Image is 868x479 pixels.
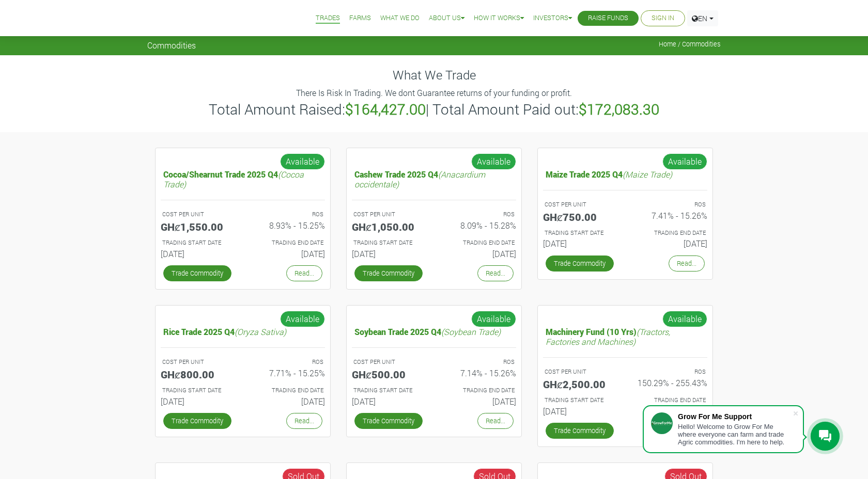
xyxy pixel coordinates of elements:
[352,249,426,259] h6: [DATE]
[161,324,325,339] h5: Rice Trade 2025 Q4
[235,326,286,337] i: (Oryza Sativa)
[161,368,235,380] h5: GHȼ800.00
[163,413,231,429] a: Trade Commodity
[652,13,674,24] a: Sign In
[163,169,304,189] i: (Cocoa Trade)
[349,13,371,24] a: Farms
[634,396,706,405] p: Estimated Trading End Date
[163,265,231,281] a: Trade Commodity
[543,167,707,253] a: Maize Trade 2025 Q4(Maize Trade) COST PER UNIT GHȼ750.00 ROS 7.41% - 15.26% TRADING START DATE [D...
[442,220,516,230] h6: 8.09% - 15.28%
[161,324,325,410] a: Rice Trade 2025 Q4(Oryza Sativa) COST PER UNIT GHȼ800.00 ROS 7.71% - 15.25% TRADING START DATE [D...
[286,413,322,429] a: Read...
[251,368,325,378] h6: 7.71% - 15.25%
[634,200,706,209] p: ROS
[633,378,707,388] h6: 150.29% - 255.43%
[251,396,325,406] h6: [DATE]
[252,358,323,366] p: ROS
[353,386,425,395] p: Estimated Trading Start Date
[545,229,616,237] p: Estimated Trading Start Date
[546,423,614,439] a: Trade Commodity
[162,210,234,219] p: COST PER UNIT
[543,238,617,248] h6: [DATE]
[471,311,516,327] span: Available
[623,169,672,180] i: (Maize Trade)
[352,324,516,339] h5: Soybean Trade 2025 Q4
[252,386,323,395] p: Estimated Trading End Date
[633,238,707,248] h6: [DATE]
[147,40,196,50] span: Commodities
[161,167,325,191] h5: Cocoa/Shearnut Trade 2025 Q4
[352,396,426,406] h6: [DATE]
[442,249,516,259] h6: [DATE]
[659,40,721,48] span: Home / Commodities
[633,406,707,416] h6: [DATE]
[543,211,617,223] h5: GHȼ750.00
[353,210,425,219] p: COST PER UNIT
[687,10,718,26] a: EN
[280,153,325,170] span: Available
[161,249,235,259] h6: [DATE]
[443,210,515,219] p: ROS
[352,167,516,191] h5: Cashew Trade 2025 Q4
[149,101,719,118] h3: Total Amount Raised: | Total Amount Paid out:
[442,396,516,406] h6: [DATE]
[345,100,426,119] b: $164,427.00
[429,13,464,24] a: About Us
[543,324,707,420] a: Machinery Fund (10 Yrs)(Tractors, Factories and Machines) COST PER UNIT GHȼ2,500.00 ROS 150.29% -...
[588,13,628,24] a: Raise Funds
[634,229,706,237] p: Estimated Trading End Date
[162,358,234,366] p: COST PER UNIT
[633,211,707,220] h6: 7.41% - 15.26%
[443,386,515,395] p: Estimated Trading End Date
[147,68,721,83] h4: What We Trade
[251,249,325,259] h6: [DATE]
[477,265,514,281] a: Read...
[316,13,340,24] a: Trades
[545,368,616,376] p: COST PER UNIT
[678,423,793,446] div: Hello! Welcome to Grow For Me where everyone can farm and trade Agric commodities. I'm here to help.
[678,412,793,421] div: Grow For Me Support
[634,368,706,376] p: ROS
[161,396,235,406] h6: [DATE]
[149,87,719,99] p: There Is Risk In Trading. We dont Guarantee returns of your funding or profit.
[161,167,325,263] a: Cocoa/Shearnut Trade 2025 Q4(Cocoa Trade) COST PER UNIT GHȼ1,550.00 ROS 8.93% - 15.25% TRADING ST...
[662,153,707,170] span: Available
[251,220,325,230] h6: 8.93% - 15.25%
[354,265,423,281] a: Trade Commodity
[286,265,322,281] a: Read...
[442,368,516,378] h6: 7.14% - 15.26%
[443,238,515,247] p: Estimated Trading End Date
[162,386,234,395] p: Estimated Trading Start Date
[352,167,516,263] a: Cashew Trade 2025 Q4(Anacardium occidentale) COST PER UNIT GHȼ1,050.00 ROS 8.09% - 15.28% TRADING...
[546,326,670,347] i: (Tractors, Factories and Machines)
[443,358,515,366] p: ROS
[543,324,707,349] h5: Machinery Fund (10 Yrs)
[471,153,516,170] span: Available
[579,100,659,119] b: $172,083.30
[662,311,707,327] span: Available
[545,396,616,405] p: Estimated Trading Start Date
[280,311,325,327] span: Available
[161,220,235,233] h5: GHȼ1,550.00
[669,256,705,272] a: Read...
[354,413,423,429] a: Trade Commodity
[162,238,234,247] p: Estimated Trading Start Date
[354,169,485,189] i: (Anacardium occidentale)
[543,406,617,416] h6: [DATE]
[474,13,524,24] a: How it Works
[352,368,426,380] h5: GHȼ500.00
[441,326,501,337] i: (Soybean Trade)
[477,413,514,429] a: Read...
[352,324,516,410] a: Soybean Trade 2025 Q4(Soybean Trade) COST PER UNIT GHȼ500.00 ROS 7.14% - 15.26% TRADING START DAT...
[252,210,323,219] p: ROS
[545,200,616,209] p: COST PER UNIT
[543,378,617,390] h5: GHȼ2,500.00
[380,13,420,24] a: What We Do
[546,256,614,272] a: Trade Commodity
[353,238,425,247] p: Estimated Trading Start Date
[353,358,425,366] p: COST PER UNIT
[533,13,572,24] a: Investors
[252,238,323,247] p: Estimated Trading End Date
[352,220,426,233] h5: GHȼ1,050.00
